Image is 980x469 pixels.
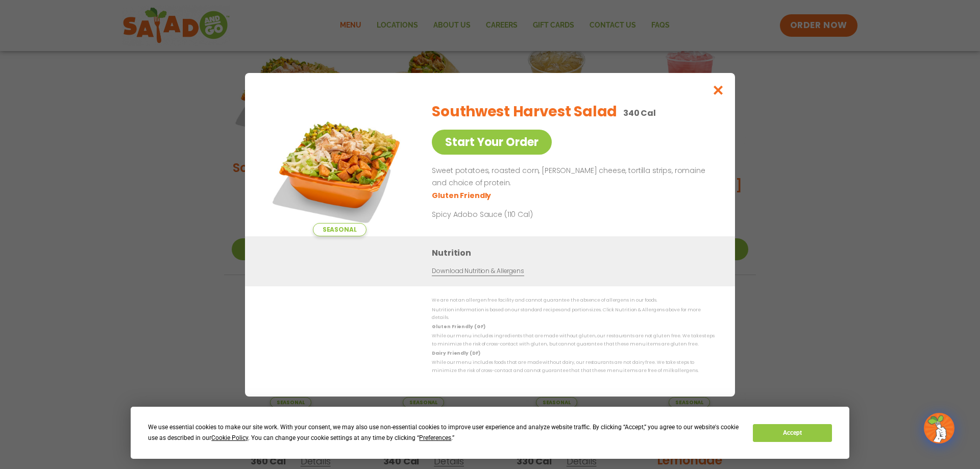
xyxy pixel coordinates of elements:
[211,434,248,441] span: Cookie Policy
[131,407,849,459] div: Cookie Consent Prompt
[432,165,710,189] p: Sweet potatoes, roasted corn, [PERSON_NAME] cheese, tortilla strips, romaine and choice of protein.
[432,209,621,219] p: Spicy Adobo Sauce (110 Cal)
[753,424,831,442] button: Accept
[432,190,493,201] li: Gluten Friendly
[432,297,715,304] p: We are not an allergen free facility and cannot guarantee the absence of allergens in our foods.
[432,324,485,330] strong: Gluten Friendly (GF)
[313,223,366,236] span: Seasonal
[148,422,741,443] div: We use essential cookies to make our site work. With your consent, we may also use non-essential ...
[432,130,552,155] a: Start Your Order
[432,350,480,356] strong: Dairy Friendly (DF)
[702,73,735,107] button: Close modal
[432,332,715,348] p: While our menu includes ingredients that are made without gluten, our restaurants are not gluten ...
[432,266,524,276] a: Download Nutrition & Allergens
[925,414,953,442] img: wpChatIcon
[623,107,656,119] p: 340 Cal
[432,246,720,259] h3: Nutrition
[268,93,411,236] img: Featured product photo for Southwest Harvest Salad
[432,101,617,122] h2: Southwest Harvest Salad
[432,359,715,375] p: While our menu includes foods that are made without dairy, our restaurants are not dairy free. We...
[419,434,451,441] span: Preferences
[432,306,715,322] p: Nutrition information is based on our standard recipes and portion sizes. Click Nutrition & Aller...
